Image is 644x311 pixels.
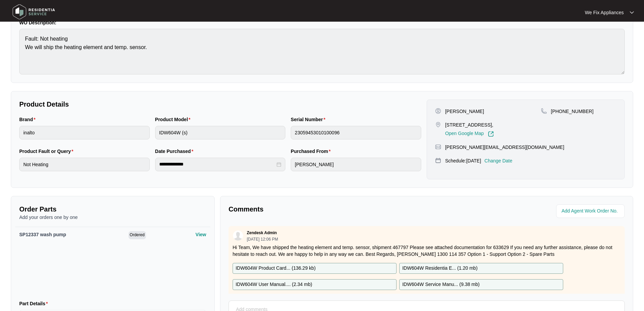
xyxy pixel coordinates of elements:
p: Hi Team, We have shipped the heating element and temp. sensor, shipment 467797 Please see attache... [233,244,621,258]
p: Order Parts [19,204,206,214]
label: Product Fault or Query [19,148,76,155]
textarea: Fault: Not heating We will ship the heating element and temp. sensor. [19,29,625,74]
p: IDW604W User Manual.... ( 2.34 mb ) [236,281,312,288]
p: View [195,231,206,238]
input: Serial Number [291,126,421,139]
input: Purchased From [291,158,421,171]
img: user.svg [233,230,243,241]
img: residentia service logo [10,2,57,22]
span: Ordered [128,231,146,239]
p: Zendesk Admin [247,230,277,236]
img: map-pin [435,144,441,150]
input: Brand [19,126,150,139]
label: Date Purchased [155,148,196,155]
p: IDW604W Product Card... ( 136.29 kb ) [236,265,316,272]
p: [PERSON_NAME] [445,108,484,115]
p: [PERSON_NAME][EMAIL_ADDRESS][DOMAIN_NAME] [445,144,564,151]
img: map-pin [541,108,547,114]
p: [STREET_ADDRESS], [445,121,494,128]
img: map-pin [435,157,441,163]
img: map-pin [435,121,441,128]
p: Add your orders one by one [19,214,206,221]
p: IDW604W Residentia E... ( 1.20 mb ) [402,265,478,272]
input: Date Purchased [159,161,276,168]
p: Product Details [19,99,421,109]
label: Brand [19,116,38,123]
label: Product Model [155,116,193,123]
a: Open Google Map [445,131,494,137]
p: We Fix Appliances [585,9,624,16]
label: Serial Number [291,116,328,123]
span: SP12337 wash pump [19,232,66,237]
img: user-pin [435,108,441,114]
p: [DATE] 12:06 PM [247,237,278,241]
input: Product Fault or Query [19,158,150,171]
p: IDW604W Service Manu... ( 9.38 mb ) [402,281,480,288]
input: Add Agent Work Order No. [562,207,621,215]
label: Purchased From [291,148,333,155]
p: [PHONE_NUMBER] [551,108,594,115]
p: Schedule: [DATE] [445,157,481,164]
label: Part Details [19,300,51,307]
p: Comments [229,204,422,214]
p: Change Date [484,157,512,164]
input: Product Model [155,126,286,139]
img: dropdown arrow [630,11,634,14]
img: Link-External [488,131,494,137]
